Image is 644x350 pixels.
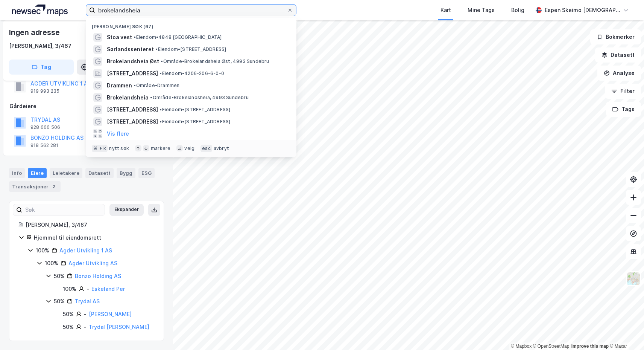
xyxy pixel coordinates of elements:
div: 100% [63,284,76,293]
div: 50% [54,297,65,306]
img: logo.a4113a55bc3d86da70a041830d287a7e.svg [12,5,68,16]
div: 2 [50,183,58,190]
div: 50% [63,310,74,319]
img: Z [626,272,641,286]
div: Bolig [511,6,524,15]
span: Brokelandsheia [107,93,149,102]
div: 918 562 281 [30,142,58,148]
button: Vis flere [107,129,129,138]
div: nytt søk [109,145,129,151]
button: Tags [606,102,641,117]
span: Eiendom • 4206-206-6-0-0 [159,70,224,76]
a: Improve this map [571,344,609,349]
div: Info [9,168,25,178]
span: Eiendom • 4848 [GEOGRAPHIC_DATA] [134,34,222,40]
a: Agder Utvikling 1 AS [59,247,112,254]
div: esc [200,145,212,152]
span: • [134,34,136,40]
div: Datasett [85,168,114,178]
button: Filter [605,84,641,99]
a: [PERSON_NAME] [89,311,132,317]
div: [PERSON_NAME], 3/467 [9,41,71,50]
span: [STREET_ADDRESS] [107,69,158,78]
div: Transaksjoner [9,181,61,192]
div: Mine Tags [468,6,495,15]
div: velg [184,145,194,151]
button: Analyse [597,66,641,81]
a: OpenStreetMap [533,344,570,349]
div: Leietakere [50,168,82,178]
div: - [87,284,89,293]
span: Drammen [107,81,132,90]
div: - [84,322,87,332]
span: • [159,70,162,76]
div: markere [151,145,170,151]
div: 928 666 506 [30,124,60,130]
div: Ingen adresse [9,26,61,38]
span: Eiendom • [STREET_ADDRESS] [159,107,230,113]
a: Mapbox [511,344,532,349]
a: Bonzo Holding AS [75,273,121,279]
span: Sørlandssenteret [107,45,154,54]
button: Ekspander [109,204,144,216]
div: Espen Skeimo [DEMOGRAPHIC_DATA] [545,6,620,15]
input: Søk på adresse, matrikkel, gårdeiere, leietakere eller personer [95,5,287,16]
span: [STREET_ADDRESS] [107,105,158,114]
div: ⌘ + k [92,145,108,152]
div: - [84,310,87,319]
div: 100% [36,246,49,255]
div: Bygg [117,168,135,178]
span: • [159,119,162,124]
button: Datasett [595,47,641,63]
span: Område • Drammen [134,83,179,89]
span: Område • Brokelandsheia, 4993 Sundebru [150,95,248,101]
div: 50% [54,272,65,281]
span: Område • Brokelandsheia Øst, 4993 Sundebru [161,58,269,64]
div: 919 993 235 [30,88,59,94]
div: ESG [138,168,155,178]
div: Kart [440,6,451,15]
span: Eiendom • [STREET_ADDRESS] [159,119,230,125]
span: • [159,107,162,112]
span: [STREET_ADDRESS] [107,117,158,126]
button: Bokmerker [590,29,641,44]
div: 100% [45,259,58,268]
div: [PERSON_NAME] søk (67) [86,18,296,31]
input: Søk [22,204,105,216]
span: Eiendom • [STREET_ADDRESS] [155,46,226,52]
iframe: Chat Widget [606,314,644,350]
a: Trydal [PERSON_NAME] [89,324,149,330]
span: Brokelandsheia Øst [107,57,159,66]
div: Gårdeiere [9,102,164,111]
span: • [155,46,158,52]
a: Eskeland Per [91,286,125,292]
span: • [161,58,163,64]
button: Tag [9,60,74,75]
span: Stoa vest [107,33,132,42]
a: Trydal AS [75,298,100,304]
span: • [150,95,152,100]
span: • [134,83,136,88]
div: Eiere [28,168,47,178]
div: avbryt [214,145,229,151]
div: 50% [63,322,74,332]
div: Kontrollprogram for chat [606,314,644,350]
div: [PERSON_NAME], 3/467 [26,220,155,229]
div: Hjemmel til eiendomsrett [34,233,155,242]
a: Agder Utvikling AS [68,260,117,266]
